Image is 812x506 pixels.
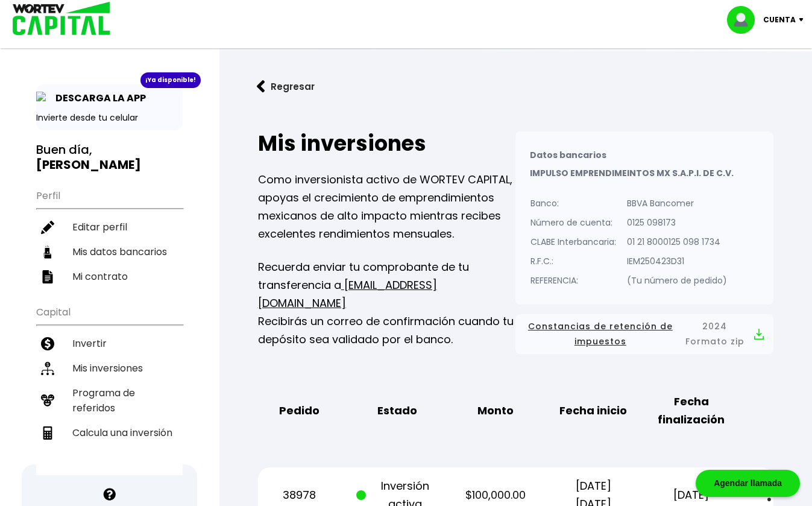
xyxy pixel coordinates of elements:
[36,356,183,381] a: Mis inversiones
[727,6,763,34] img: profile-image
[627,271,727,289] p: (Tu número de pedido)
[279,402,319,420] b: Pedido
[41,394,54,407] img: recomiendanos-icon.9b8e9327.svg
[530,149,606,161] b: Datos bancarios
[36,112,183,124] p: Invierte desde tu celular
[41,337,54,350] img: invertir-icon.b3b967d7.svg
[530,233,616,251] p: CLABE Interbancaria:
[258,131,516,156] h2: Mis inversiones
[36,239,183,264] a: Mis datos bancarios
[41,270,54,283] img: contrato-icon.f2db500c.svg
[258,277,437,311] a: [EMAIL_ADDRESS][DOMAIN_NAME]
[36,142,183,172] h3: Buen día,
[796,18,812,22] img: icon-down
[239,71,333,103] button: Regresar
[627,252,727,270] p: IEM250423D31
[696,470,800,497] div: Agendar llamada
[41,362,54,375] img: inversiones-icon.6695dc30.svg
[239,71,793,103] a: flecha izquierdaRegresar
[650,486,733,504] p: [DATE]
[36,215,183,239] a: Editar perfil
[455,486,537,504] p: $100,000.00
[259,486,341,504] p: 38978
[530,252,616,270] p: R.F.C.:
[36,331,183,356] a: Invertir
[530,194,616,212] p: Banco:
[36,264,183,289] a: Mi contrato
[477,402,514,420] b: Monto
[258,258,516,349] p: Recuerda enviar tu comprobante de tu transferencia a Recibirás un correo de confirmación cuando t...
[36,381,183,420] a: Programa de referidos
[36,182,183,289] ul: Perfil
[530,167,734,179] b: IMPULSO EMPRENDIMEINTOS MX S.A.P.I. DE C.V.
[763,11,796,29] p: Cuenta
[627,213,727,232] p: 0125 098173
[36,156,141,173] b: [PERSON_NAME]
[49,90,146,106] p: DESCARGA LA APP
[530,213,616,232] p: Número de cuenta:
[41,221,54,234] img: editar-icon.952d3147.svg
[530,271,616,289] p: REFERENCIA:
[525,319,764,349] button: Constancias de retención de impuestos2024 Formato zip
[559,402,627,420] b: Fecha inicio
[377,402,417,420] b: Estado
[525,319,675,349] span: Constancias de retención de impuestos
[257,80,265,93] img: flecha izquierda
[140,72,201,88] div: ¡Ya disponible!
[650,393,733,429] b: Fecha finalización
[627,233,727,251] p: 01 21 8000125 098 1734
[41,426,54,440] img: calculadora-icon.17d418c4.svg
[36,420,183,445] a: Calcula una inversión
[36,92,49,105] img: app-icon
[41,245,54,259] img: datos-icon.10cf9172.svg
[258,171,516,243] p: Como inversionista activo de WORTEV CAPITAL, apoyas el crecimiento de emprendimientos mexicanos d...
[627,194,727,212] p: BBVA Bancomer
[36,299,183,475] ul: Capital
